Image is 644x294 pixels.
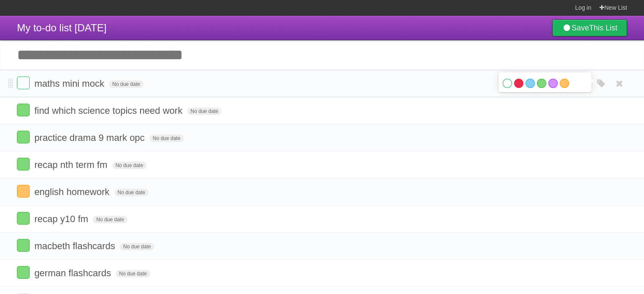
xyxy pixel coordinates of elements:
[560,79,569,88] label: Orange
[114,189,149,196] span: No due date
[116,270,150,278] span: No due date
[503,79,512,88] label: White
[120,243,154,250] span: No due date
[552,19,627,36] a: SaveThis List
[514,79,523,88] label: Red
[17,22,107,33] span: My to-do list [DATE]
[17,212,30,225] label: Done
[93,216,127,223] span: No due date
[112,162,146,169] span: No due date
[34,241,117,251] span: macbeth flashcards
[34,187,111,197] span: english homework
[17,131,30,143] label: Done
[17,158,30,170] label: Done
[17,77,30,89] label: Done
[34,214,90,224] span: recap y10 fm
[109,80,143,88] span: No due date
[34,132,146,143] span: practice drama 9 mark opc
[548,79,558,88] label: Purple
[589,24,617,32] b: This List
[34,78,106,89] span: maths mini mock
[149,135,184,142] span: No due date
[34,159,109,170] span: recap nth term fm
[34,268,113,278] span: german flashcards
[17,104,30,116] label: Done
[537,79,546,88] label: Green
[525,79,535,88] label: Blue
[17,185,30,198] label: Done
[34,105,185,116] span: find which science topics need work
[17,239,30,252] label: Done
[17,266,30,279] label: Done
[187,107,221,115] span: No due date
